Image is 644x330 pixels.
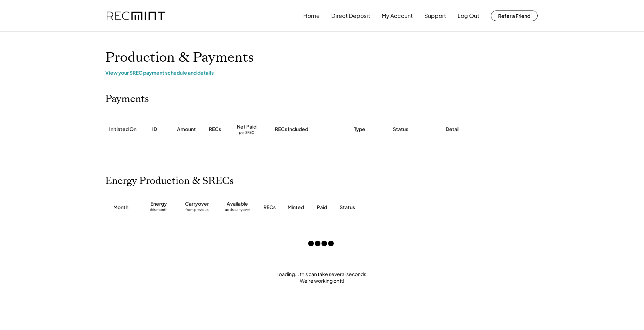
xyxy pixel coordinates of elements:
[331,9,370,23] button: Direct Deposit
[150,207,168,214] div: this month
[317,204,327,211] div: Paid
[458,9,479,23] button: Log Out
[340,204,459,211] div: Status
[107,12,165,20] img: recmint-logotype%403x.png
[263,204,276,211] div: RECs
[446,126,459,133] div: Detail
[105,175,234,187] h2: Energy Production & SRECs
[185,207,208,214] div: from previous
[227,200,248,207] div: Available
[491,11,538,21] button: Refer a Friend
[209,126,221,133] div: RECs
[177,126,196,133] div: Amount
[98,271,546,284] div: Loading... this can take several seconds. We're working on it!
[150,200,167,207] div: Energy
[109,126,136,133] div: Initiated On
[239,130,254,136] div: per SREC
[113,204,128,211] div: Month
[288,204,304,211] div: Minted
[275,126,308,133] div: RECs Included
[237,123,256,130] div: Net Paid
[393,126,408,133] div: Status
[354,126,365,133] div: Type
[105,93,149,105] h2: Payments
[152,126,157,133] div: ID
[105,49,539,66] h1: Production & Payments
[105,69,539,76] div: View your SREC payment schedule and details
[303,9,320,23] button: Home
[424,9,446,23] button: Support
[225,207,250,214] div: adds carryover
[382,9,413,23] button: My Account
[185,200,209,207] div: Carryover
